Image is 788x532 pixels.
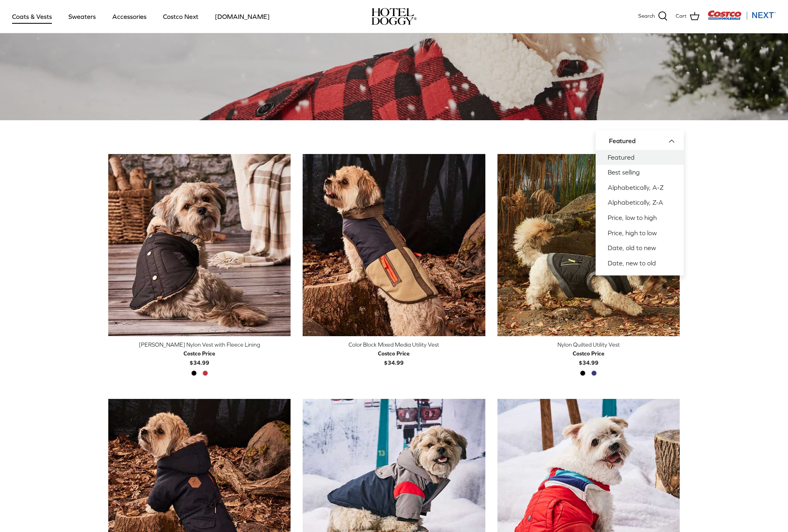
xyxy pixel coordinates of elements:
a: Best selling [596,165,684,180]
a: Search [638,11,668,22]
img: hoteldoggycom [371,8,417,25]
a: Alphabetically, A-Z [596,180,684,195]
span: Cart [676,12,687,21]
div: Color Block Mixed Media Utility Vest [303,340,485,349]
a: [PERSON_NAME] Nylon Vest with Fleece Lining Costco Price$34.99 [108,340,291,367]
a: Price, high to low [596,226,684,241]
a: Featured [596,150,684,165]
div: Costco Price [573,349,604,358]
a: [DOMAIN_NAME] [208,3,277,30]
a: Sweaters [61,3,103,30]
a: Alphabetically, Z-A [596,195,684,210]
div: Nylon Quilted Utility Vest [497,340,680,349]
div: [PERSON_NAME] Nylon Vest with Fleece Lining [108,340,291,349]
a: Melton Nylon Vest with Fleece Lining [108,154,291,336]
b: $34.99 [378,349,410,366]
img: Costco Next [708,10,776,20]
a: Date, old to new [596,240,684,256]
a: Cart [676,11,699,22]
div: Costco Price [184,349,215,358]
b: $34.99 [573,349,604,366]
a: Nylon Quilted Utility Vest Costco Price$34.99 [497,340,680,367]
a: Nylon Quilted Utility Vest [497,154,680,336]
a: Visit Costco Next [708,15,776,21]
a: Color Block Mixed Media Utility Vest [303,154,485,336]
img: tan dog wearing a blue & brown vest [303,154,485,336]
a: hoteldoggy.com hoteldoggycom [371,8,417,25]
a: Date, new to old [596,256,684,271]
div: Costco Price [378,349,410,358]
a: Color Block Mixed Media Utility Vest Costco Price$34.99 [303,340,485,367]
a: Accessories [105,3,154,30]
a: Coats & Vests [5,3,59,30]
b: $34.99 [184,349,215,366]
button: Featured [609,132,680,150]
span: Featured [609,137,635,144]
a: Costco Next [156,3,206,30]
a: Price, low to high [596,210,684,226]
span: Search [638,12,655,21]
